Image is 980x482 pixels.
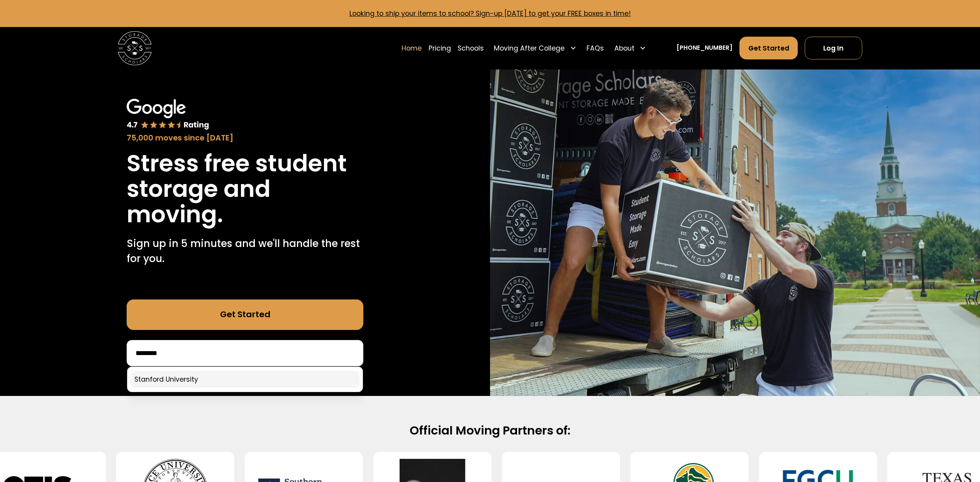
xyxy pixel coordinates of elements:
a: Looking to ship your items to school? Sign-up [DATE] to get your FREE boxes in time! [349,9,631,18]
a: Get Started [127,299,363,330]
a: [PHONE_NUMBER] [677,44,732,52]
h1: Stress free student storage and moving. [127,151,363,227]
a: Schools [458,36,484,60]
h2: Official Moving Partners of: [219,423,761,438]
img: Storage Scholars main logo [118,31,152,65]
img: Google 4.7 star rating [127,99,210,130]
div: About [614,43,634,53]
div: Moving After College [494,43,565,53]
a: Log In [805,37,862,59]
a: FAQs [587,36,604,60]
div: 75,000 moves since [DATE] [127,132,363,144]
a: home [118,31,152,65]
a: Pricing [429,36,451,60]
p: Sign up in 5 minutes and we'll handle the rest for you. [127,236,363,266]
img: Storage Scholars makes moving and storage easy. [490,69,980,396]
div: About [611,36,649,60]
div: Moving After College [491,36,580,60]
a: Get Started [739,37,798,59]
a: Home [402,36,422,60]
